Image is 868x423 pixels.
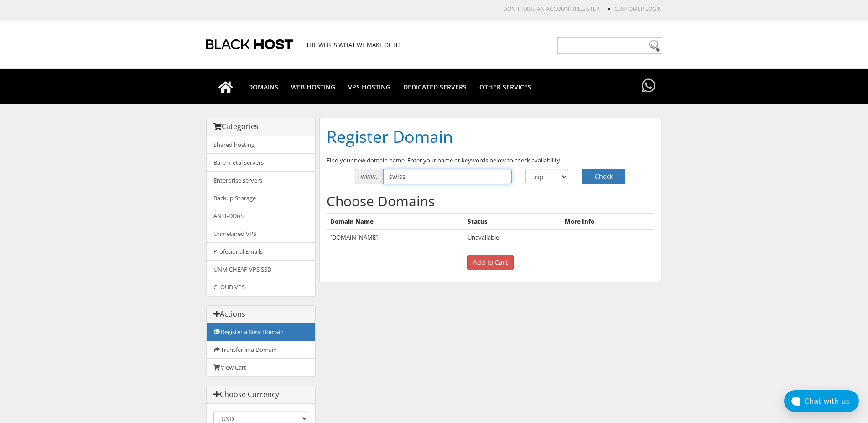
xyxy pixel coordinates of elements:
input: Add to Cart [467,255,514,270]
button: Check [582,169,625,184]
h3: Categories [213,123,308,131]
a: UNM CHEAP VPS SSD [207,260,315,278]
a: CLOUD VPS [207,278,315,296]
span: DOMAINS [242,81,285,93]
a: Have questions? [639,69,658,103]
h1: Register Domain [327,125,654,149]
a: VPS HOSTING [342,69,397,104]
a: Profesional Emails [207,242,315,261]
a: ANTI-DDoS [207,207,315,225]
button: Chat with us [784,390,859,412]
a: Enterprise servers [207,171,315,189]
div: Chat with us [804,397,859,406]
li: Don't have an account? [489,5,599,13]
a: REGISTER [575,5,599,13]
span: www. [355,169,383,184]
span: WEB HOSTING [285,81,342,93]
span: OTHER SERVICES [473,81,538,93]
span: VPS HOSTING [342,81,397,93]
a: Customer Login [614,5,662,13]
a: Register a New Domain [207,323,315,341]
h2: Choose Domains [327,193,654,209]
h3: Actions [213,310,308,319]
a: Unmetered VPS [207,225,315,243]
input: Need help? [557,37,662,54]
a: Bare metal servers [207,153,315,172]
a: Backup Storage [207,189,315,207]
h3: Choose Currency [213,391,308,399]
p: Find your new domain name. Enter your name or keywords below to check availability. [327,156,654,164]
th: Status [464,213,561,230]
td: [DOMAIN_NAME] [327,230,464,245]
th: Domain Name [327,213,464,230]
a: WEB HOSTING [285,69,342,104]
th: More Info [561,213,654,230]
span: The Web is what we make of it! [301,41,400,49]
a: View Cart [207,358,315,376]
a: OTHER SERVICES [473,69,538,104]
a: DOMAINS [242,69,285,104]
a: Shared hosting [207,136,315,154]
span: DEDICATED SERVERS [397,81,473,93]
td: Unavailable [464,230,561,245]
a: DEDICATED SERVERS [397,69,473,104]
a: Transfer in a Domain [207,340,315,359]
a: Go to homepage [209,69,242,104]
